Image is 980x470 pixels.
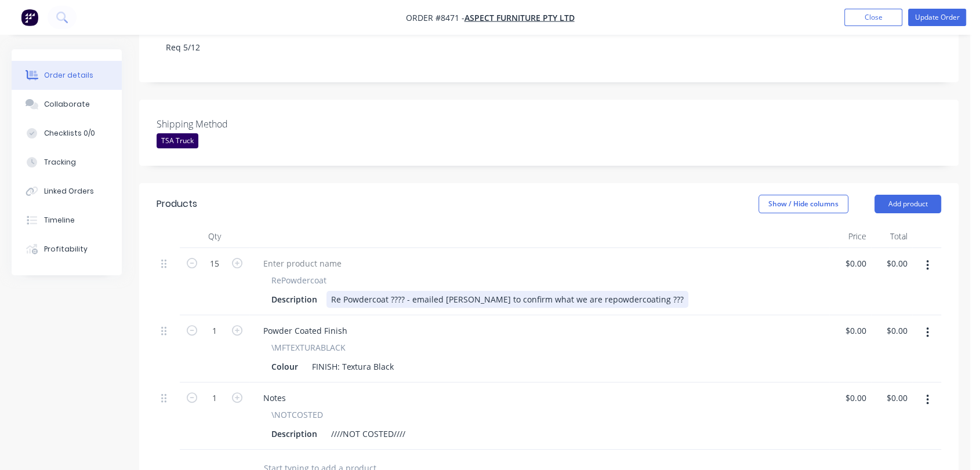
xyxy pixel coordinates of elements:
div: Description [267,425,322,442]
button: Collaborate [12,90,122,119]
button: Close [844,9,902,26]
a: Aspect Furniture Pty Ltd [464,12,575,23]
label: Shipping Method [157,117,302,131]
button: Show / Hide columns [758,195,848,213]
div: Order details [44,70,93,81]
div: Checklists 0/0 [44,128,95,139]
img: Factory [21,9,38,26]
div: Price [829,225,871,248]
span: \MFTEXTURABLACK [271,341,346,354]
button: Order details [12,61,122,90]
button: Checklists 0/0 [12,119,122,148]
button: Update Order [908,9,966,26]
span: \NOTCOSTED [271,409,323,421]
div: Products [157,197,197,211]
div: Re Powdercoat ???? - emailed [PERSON_NAME] to confirm what we are repowdercoating ??? [326,291,688,308]
div: Timeline [44,215,75,225]
div: Collaborate [44,99,90,110]
div: ////NOT COSTED//// [326,425,410,442]
div: Description [267,291,322,308]
div: Linked Orders [44,186,94,196]
div: Qty [180,225,249,248]
div: Total [871,225,913,248]
div: TSA Truck [157,133,198,148]
div: Notes [254,389,295,406]
span: RePowdercoat [271,274,326,286]
button: Profitability [12,235,122,264]
button: Linked Orders [12,177,122,206]
button: Tracking [12,148,122,177]
button: Timeline [12,206,122,235]
div: Req 5/12 [157,30,941,65]
div: Profitability [44,244,88,254]
div: FINISH: Textura Black [307,358,398,375]
div: Powder Coated Finish [254,322,357,339]
div: Colour [267,358,303,375]
button: Add product [874,195,941,213]
span: Order #8471 - [406,12,464,23]
div: Tracking [44,157,76,167]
